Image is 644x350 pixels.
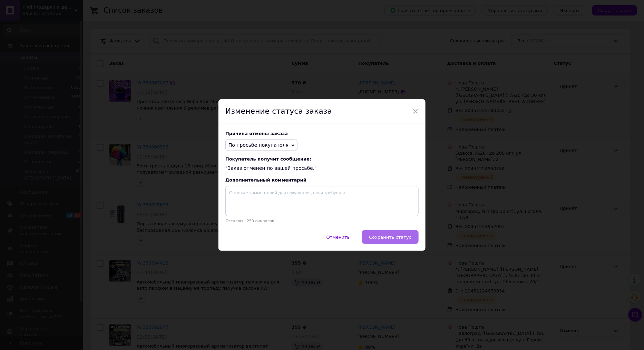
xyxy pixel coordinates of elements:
span: Покупатель получит сообщение: [225,156,419,162]
span: По просьбе покупателя [228,142,289,148]
div: Дополнительный комментарий [225,177,419,183]
div: Причина отмены заказа [225,131,419,136]
div: "Заказ отменен по вашей просьбе." [225,156,419,172]
span: Сохранить статус [369,235,411,240]
span: × [412,105,419,117]
div: Изменение статуса заказа [218,99,426,124]
button: Сохранить статус [362,230,419,244]
p: Осталось: 250 символов [225,219,419,223]
span: Отменить [326,235,350,240]
button: Отменить [319,230,357,244]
